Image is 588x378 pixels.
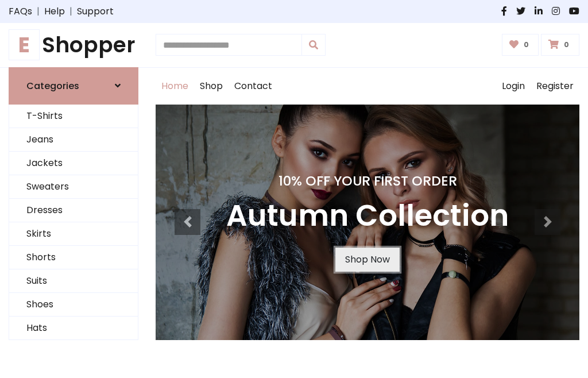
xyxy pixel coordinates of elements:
[9,128,138,152] a: Jeans
[335,248,400,272] a: Shop Now
[502,34,539,56] a: 0
[9,32,138,58] a: EShopper
[77,5,114,18] a: Support
[9,317,138,340] a: Hats
[229,68,278,105] a: Contact
[9,32,138,58] h1: Shopper
[531,68,579,105] a: Register
[9,246,138,269] a: Shorts
[226,198,509,234] h3: Autumn Collection
[9,199,138,222] a: Dresses
[9,269,138,293] a: Suits
[521,40,532,50] span: 0
[9,105,138,128] a: T-Shirts
[496,68,531,105] a: Login
[26,80,79,91] h6: Categories
[9,293,138,317] a: Shoes
[541,34,579,56] a: 0
[9,29,40,60] span: E
[9,222,138,246] a: Skirts
[194,68,229,105] a: Shop
[9,5,32,18] a: FAQs
[9,152,138,175] a: Jackets
[65,5,77,18] span: |
[226,173,509,189] h4: 10% Off Your First Order
[9,67,138,105] a: Categories
[156,68,194,105] a: Home
[44,5,65,18] a: Help
[32,5,44,18] span: |
[561,40,572,50] span: 0
[9,175,138,199] a: Sweaters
